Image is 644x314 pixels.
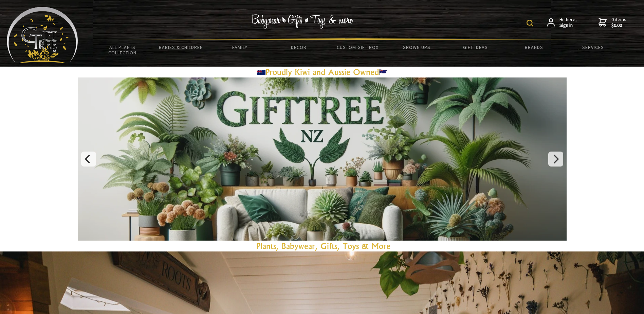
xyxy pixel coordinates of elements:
[257,67,387,77] a: Proudly Kiwi and Aussie Owned
[548,152,563,167] button: Next
[387,40,446,54] a: Grown Ups
[505,40,564,54] a: Brands
[559,17,577,29] span: Hi there,
[446,40,504,54] a: Gift Ideas
[564,40,622,54] a: Services
[547,17,577,29] a: Hi there,Sign in
[7,7,78,63] img: Babyware - Gifts - Toys and more...
[93,40,152,60] a: All Plants Collection
[611,16,626,29] span: 0 items
[599,17,626,29] a: 0 items$0.00
[559,22,577,29] strong: Sign in
[527,20,533,27] img: product search
[210,40,269,54] a: Family
[328,40,387,54] a: Custom Gift Box
[252,14,353,29] img: Babywear - Gifts - Toys & more
[81,152,96,167] button: Previous
[152,40,210,54] a: Babies & Children
[256,241,386,251] a: Plants, Babywear, Gifts, Toys & Mor
[269,40,328,54] a: Decor
[611,22,626,29] strong: $0.00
